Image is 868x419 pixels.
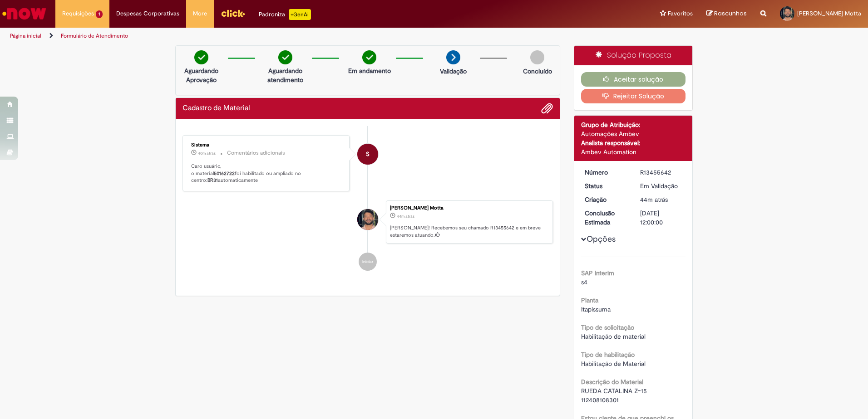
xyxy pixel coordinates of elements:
a: Rascunhos [706,10,747,18]
button: Aceitar solução [581,72,686,87]
b: 50162722 [214,170,235,177]
p: Aguardando Aprovação [179,66,223,84]
a: Página inicial [10,32,41,39]
p: Caro usuário, o material foi habilitado ou ampliado no centro: automaticamente [191,163,342,184]
img: click_logo_yellow_360x200.png [221,6,245,20]
span: 44m atrás [397,214,414,219]
div: Em Validação [640,181,682,190]
p: +GenAi [289,9,311,20]
dt: Número [578,168,634,177]
img: check-circle-green.png [278,50,292,64]
span: Favoritos [668,9,693,18]
h2: Cadastro de Material Histórico de tíquete [182,104,250,112]
ul: Histórico de tíquete [182,126,553,280]
b: Planta [581,296,598,304]
span: 1 [96,10,103,18]
ul: Trilhas de página [7,28,572,44]
span: Habilitação de material [581,332,646,341]
div: Solução Proposta [574,46,693,65]
b: SAP Interim [581,269,614,277]
li: Brhendo Kayki Matos Motta [182,200,553,244]
span: S [366,143,370,165]
span: 40m atrás [198,151,216,156]
div: Padroniza [259,9,311,20]
img: ServiceNow [1,5,48,23]
span: Habilitação de Material [581,360,646,368]
span: [PERSON_NAME] Motta [797,10,861,17]
small: Comentários adicionais [227,149,285,157]
button: Rejeitar Solução [581,89,686,103]
div: Sistema [191,142,342,148]
time: 28/08/2025 08:11:05 [640,195,668,204]
b: Tipo de solicitação [581,323,634,331]
div: Grupo de Atribuição: [581,120,686,129]
div: [DATE] 12:00:00 [640,209,682,227]
span: Rascunhos [714,9,747,18]
div: System [357,144,378,165]
p: [PERSON_NAME]! Recebemos seu chamado R13455642 e em breve estaremos atuando. [390,224,548,239]
b: Descrição do Material [581,378,643,386]
p: Aguardando atendimento [263,66,307,84]
div: Analista responsável: [581,138,686,147]
div: R13455642 [640,168,682,177]
p: Em andamento [348,66,391,75]
span: s4 [581,278,587,286]
div: Ambev Automation [581,147,686,156]
time: 28/08/2025 08:11:05 [397,214,414,219]
span: 44m atrás [640,195,668,204]
img: img-circle-grey.png [530,50,544,64]
a: Formulário de Atendimento [61,32,128,39]
span: More [193,9,207,18]
div: Brhendo Kayki Matos Motta [357,209,378,230]
div: [PERSON_NAME] Motta [390,205,548,211]
dt: Criação [578,195,634,204]
dt: Status [578,181,634,190]
div: 28/08/2025 08:11:05 [640,195,682,204]
img: check-circle-green.png [194,50,208,64]
p: Validação [440,67,467,76]
img: arrow-next.png [446,50,460,64]
span: RUEDA CATALINA Z=15 112408108301 [581,387,649,404]
button: Adicionar anexos [541,102,553,114]
p: Concluído [523,67,552,76]
dt: Conclusão Estimada [578,209,634,227]
b: BR31 [207,177,218,184]
img: check-circle-green.png [362,50,376,64]
div: Automações Ambev [581,129,686,138]
span: Despesas Corporativas [116,9,179,18]
time: 28/08/2025 08:14:59 [198,151,216,156]
b: Tipo de habilitação [581,351,635,359]
span: Itapissuma [581,305,611,313]
span: Requisições [62,9,94,18]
